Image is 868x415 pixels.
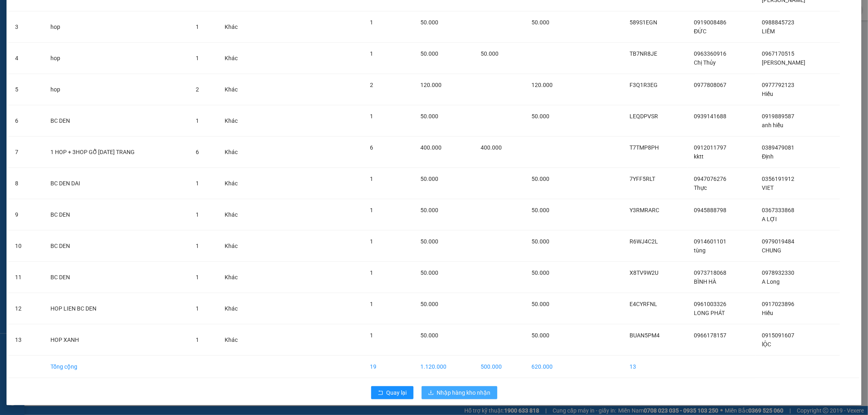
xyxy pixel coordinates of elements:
span: 0939141688 [694,113,726,120]
td: BC DEN [44,199,189,230]
span: 0973718068 [694,269,726,276]
td: BC DEN [44,262,189,293]
span: 50.000 [531,207,549,213]
td: HOP LIEN BC DEN [44,293,189,324]
span: 0963360916 [694,50,726,57]
td: hop [44,11,189,43]
span: 50.000 [420,269,438,276]
span: A LỢI [762,216,777,222]
td: 1.120.000 [414,356,474,378]
td: Khác [218,137,257,168]
span: F3Q1R3EG [630,82,658,88]
td: Tổng cộng [44,356,189,378]
span: 1 [196,24,199,30]
td: BC DEN [44,105,189,137]
span: lỘC [762,341,772,348]
span: 0977808067 [694,82,726,88]
span: 50.000 [531,176,549,182]
span: CHUNG [762,247,782,254]
td: hop [44,43,189,74]
span: 6 [196,149,199,155]
span: 0914601101 [694,238,726,245]
span: T7TMP8PH [630,144,659,151]
span: E4CYRFNL [630,301,657,307]
span: 50.000 [420,238,438,245]
td: 9 [9,199,44,230]
button: downloadNhập hàng kho nhận [422,386,497,399]
span: VIET [762,185,774,191]
td: Khác [218,199,257,230]
span: kktt [694,153,704,160]
td: 19 [363,356,414,378]
td: Khác [218,168,257,199]
span: 2 [370,82,373,88]
span: R6WJ4C2L [630,238,658,245]
span: 1 [370,176,373,182]
span: 400.000 [420,144,442,151]
span: 400.000 [481,144,502,151]
td: 13 [623,356,687,378]
span: 1 [370,332,373,339]
td: Khác [218,11,257,43]
td: 8 [9,168,44,199]
td: Khác [218,262,257,293]
span: 50.000 [420,19,438,26]
td: BC DEN [44,230,189,262]
td: Khác [218,324,257,356]
span: Hiếu [762,310,774,316]
button: rollbackQuay lại [371,386,413,399]
span: 1 [370,113,373,120]
td: 11 [9,262,44,293]
span: 0978932330 [762,269,795,276]
span: Quay lại [387,388,407,397]
span: 1 [196,243,199,249]
td: HOP XANH [44,324,189,356]
span: 50.000 [531,332,549,339]
td: Khác [218,43,257,74]
span: 7YFF5RLT [630,176,655,182]
span: 0967170515 [762,50,795,57]
span: 1 [196,117,199,124]
span: 0389479081 [762,144,795,151]
td: 5 [9,74,44,105]
span: 0945888798 [694,207,726,213]
td: 620.000 [525,356,576,378]
td: hop [44,74,189,105]
span: BUAN5PM4 [630,332,660,339]
span: 50.000 [531,238,549,245]
span: 1 [196,274,199,280]
span: 0912011797 [694,144,726,151]
span: 0367333868 [762,207,795,213]
span: 0917023896 [762,301,795,307]
span: 0919008486 [694,19,726,26]
td: 10 [9,230,44,262]
span: 1 [370,238,373,245]
td: Khác [218,105,257,137]
span: LEQDPVSR [630,113,658,120]
td: Khác [218,293,257,324]
span: 1 [370,301,373,307]
span: 1 [196,211,199,218]
span: TB7NR8JE [630,50,657,57]
span: 1 [370,207,373,213]
span: 1 [196,180,199,187]
span: 0961003326 [694,301,726,307]
td: Khác [218,230,257,262]
span: 50.000 [481,50,498,57]
span: 1 [370,50,373,57]
span: Nhập hàng kho nhận [437,388,491,397]
span: 50.000 [531,301,549,307]
span: 50.000 [420,50,438,57]
span: 50.000 [420,301,438,307]
span: 50.000 [420,332,438,339]
span: 50.000 [420,113,438,120]
span: [PERSON_NAME] [762,59,806,66]
span: Chị Thủy [694,59,716,66]
span: BÌNH HÀ [694,278,716,285]
span: 50.000 [420,207,438,213]
td: 6 [9,105,44,137]
span: 0966178157 [694,332,726,339]
span: 1 [196,337,199,343]
span: 589S1EGN [630,19,657,26]
td: 3 [9,11,44,43]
